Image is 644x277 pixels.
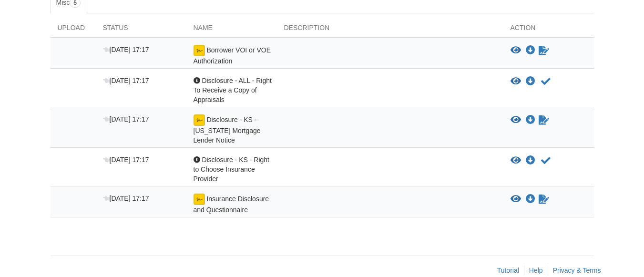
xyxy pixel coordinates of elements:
a: Privacy & Terms [553,267,601,274]
div: Action [503,23,594,37]
a: Download Disclosure - ALL - Right To Receive a Copy of Appraisals [526,78,535,85]
span: [DATE] 17:17 [103,46,149,53]
div: Upload [51,23,96,37]
div: Status [96,23,186,37]
span: [DATE] 17:17 [103,195,149,202]
button: Acknowledge receipt of document [540,76,552,87]
a: Download Borrower VOI or VOE Authorization [526,47,535,54]
span: Borrower VOI or VOE Authorization [194,46,271,65]
button: View Disclosure - KS - Kansas Mortgage Lender Notice [511,115,521,125]
button: Acknowledge receipt of document [540,155,552,166]
a: Tutorial [497,267,519,274]
span: Disclosure - KS - [US_STATE] Mortgage Lender Notice [194,116,261,144]
span: [DATE] 17:17 [103,156,149,164]
span: [DATE] 17:17 [103,77,149,84]
button: View Borrower VOI or VOE Authorization [511,46,521,55]
img: Ready for you to esign [194,194,205,205]
div: Description [277,23,503,37]
button: View Disclosure - KS - Right to Choose Insurance Provider [511,156,521,165]
a: Help [529,267,543,274]
span: Insurance Disclosure and Questionnaire [194,195,269,214]
a: Sign Form [538,114,550,126]
a: Download Disclosure - KS - Right to Choose Insurance Provider [526,157,535,164]
img: Ready for you to esign [194,45,205,56]
button: View Insurance Disclosure and Questionnaire [511,195,521,204]
img: Ready for you to esign [194,114,205,126]
span: [DATE] 17:17 [103,115,149,123]
button: View Disclosure - ALL - Right To Receive a Copy of Appraisals [511,77,521,86]
a: Download Insurance Disclosure and Questionnaire [526,195,535,203]
a: Download Disclosure - KS - Kansas Mortgage Lender Notice [526,116,535,124]
a: Sign Form [538,194,550,205]
div: Name [186,23,277,37]
span: Disclosure - ALL - Right To Receive a Copy of Appraisals [194,77,272,103]
span: Disclosure - KS - Right to Choose Insurance Provider [194,156,269,183]
a: Sign Form [538,45,550,56]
